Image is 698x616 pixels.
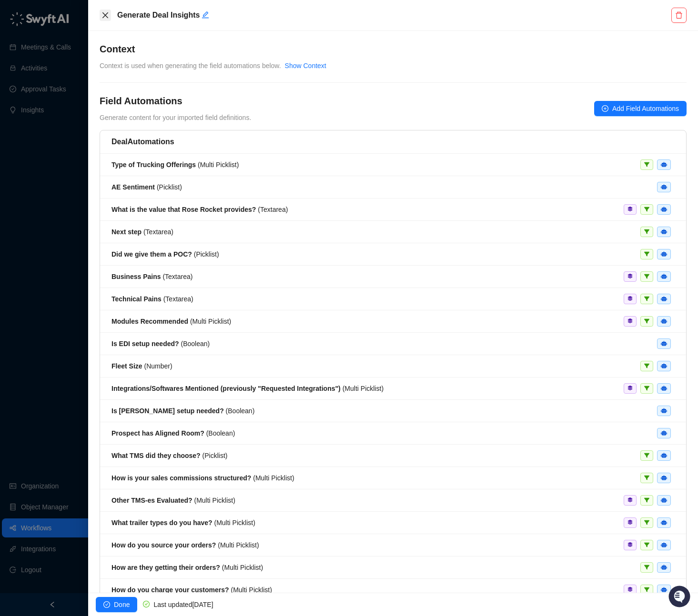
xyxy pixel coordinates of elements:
[111,519,255,527] span: ( Multi Picklist )
[43,134,51,142] div: 📶
[612,103,679,114] span: Add Field Automations
[100,62,281,70] span: Context is used when generating the field automations below.
[111,340,210,348] span: ( Boolean )
[32,86,156,96] div: Start new chat
[10,38,173,53] p: Welcome 👋
[111,429,204,437] strong: Prospect has Aligned Room?
[114,599,130,610] span: Done
[111,586,229,594] strong: How do you charge your customers?
[111,295,193,303] span: ( Textarea )
[111,429,235,437] span: ( Boolean )
[594,101,687,116] button: Add Field Automations
[95,157,115,164] span: Pylon
[111,206,256,213] strong: What is the value that Rose Rocket provides?
[111,564,220,571] strong: How are they getting their orders?
[111,273,192,280] span: ( Textarea )
[111,183,182,191] span: ( Picklist )
[10,86,27,103] img: 5124521997842_fc6d7dfcefe973c2e489_88.png
[100,114,251,121] span: Generate content for your imported field definitions.
[111,318,188,325] strong: Modules Recommended
[111,407,254,415] span: ( Boolean )
[111,340,179,348] strong: Is EDI setup needed?
[10,53,173,69] h2: How can we help?
[111,452,201,459] strong: What TMS did they choose?
[111,586,272,594] span: ( Multi Picklist )
[668,585,693,610] iframe: Open customer support
[111,161,196,169] strong: Type of Trucking Offerings
[111,474,251,482] strong: How is your sales commissions structured?
[117,10,669,21] h5: Generate Deal Insights
[111,541,259,549] span: ( Multi Picklist )
[111,362,142,370] strong: Fleet Size
[111,250,192,258] strong: Did we give them a POC?
[32,96,121,103] div: We're available if you need us!
[111,385,384,392] span: ( Multi Picklist )
[111,564,263,571] span: ( Multi Picklist )
[100,42,687,56] h4: Context
[111,474,294,482] span: ( Multi Picklist )
[111,497,192,504] strong: Other TMS-es Evaluated?
[111,183,155,191] strong: AE Sentiment
[111,519,212,527] strong: What trailer types do you have?
[19,133,35,143] span: Docs
[111,206,288,213] span: ( Textarea )
[111,362,172,370] span: ( Number )
[10,10,29,29] img: Swyft AI
[111,250,219,258] span: ( Picklist )
[111,497,235,504] span: ( Multi Picklist )
[602,105,608,112] span: plus-circle
[100,10,111,21] button: Close
[100,94,251,108] h4: Field Automations
[285,62,326,70] a: Show Context
[111,541,216,549] strong: How do you source your orders?
[39,129,77,147] a: 📶Status
[111,136,675,148] h5: Deal Automations
[111,407,224,415] strong: Is [PERSON_NAME] setup needed?
[202,11,209,19] span: edit
[111,452,227,459] span: ( Picklist )
[143,601,150,607] span: check-circle
[111,228,173,236] span: ( Textarea )
[111,228,142,236] strong: Next step
[675,11,683,19] span: delete
[10,134,17,142] div: 📚
[153,601,213,608] span: Last updated [DATE]
[52,133,73,143] span: Status
[101,11,109,19] span: close
[111,273,161,280] strong: Business Pains
[6,129,39,147] a: 📚Docs
[111,318,231,325] span: ( Multi Picklist )
[162,89,173,100] button: Start new chat
[111,161,239,169] span: ( Multi Picklist )
[96,597,137,612] button: Done
[111,385,341,392] strong: Integrations/Softwares Mentioned (previously "Requested Integrations")
[67,156,115,164] a: Powered byPylon
[202,10,209,21] button: Edit
[103,601,110,608] span: check-circle
[111,295,162,303] strong: Technical Pains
